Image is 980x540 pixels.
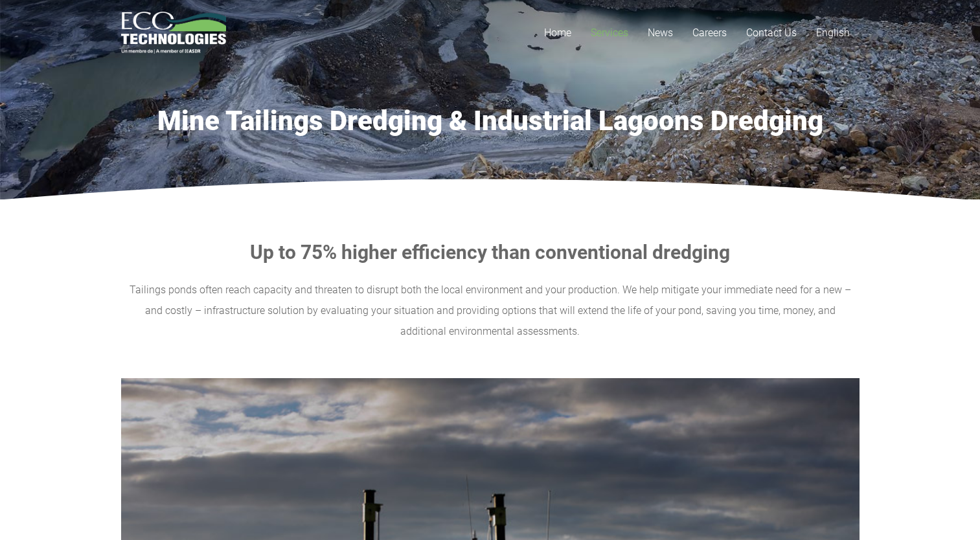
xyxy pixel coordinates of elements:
p: Tailings ponds often reach capacity and threaten to disrupt both the local environment and your p... [121,280,860,342]
span: Careers [692,27,727,39]
a: logo_EcoTech_ASDR_RGB [121,12,227,54]
strong: Up to 75% higher efficiency than conventional dredging [250,241,730,264]
span: News [648,27,673,39]
span: English [816,27,850,39]
span: Services [591,27,628,39]
span: Home [544,27,571,39]
h1: Mine Tailings Dredging & Industrial Lagoons Dredging [121,105,860,137]
span: Contact Us [746,27,797,39]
